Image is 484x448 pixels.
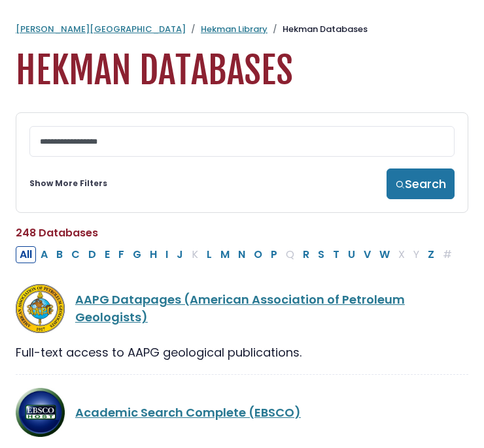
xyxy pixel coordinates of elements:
[101,246,114,263] button: Filter Results E
[16,246,36,263] button: All
[16,225,98,240] span: 248 Databases
[67,246,84,263] button: Filter Results C
[424,246,438,263] button: Filter Results Z
[16,344,468,361] div: Full-text access to AAPG geological publications.
[84,246,100,263] button: Filter Results D
[234,246,249,263] button: Filter Results N
[203,246,216,263] button: Filter Results L
[267,246,281,263] button: Filter Results P
[173,246,187,263] button: Filter Results J
[299,246,313,263] button: Filter Results R
[250,246,266,263] button: Filter Results O
[129,246,145,263] button: Filter Results G
[344,246,359,263] button: Filter Results U
[201,23,268,35] a: Hekman Library
[360,246,375,263] button: Filter Results V
[387,168,455,199] button: Search
[37,246,52,263] button: Filter Results A
[16,23,186,35] a: [PERSON_NAME][GEOGRAPHIC_DATA]
[16,246,457,262] div: Alpha-list to filter by first letter of database name
[16,49,468,93] h1: Hekman Databases
[114,246,128,263] button: Filter Results F
[16,23,468,36] nav: breadcrumb
[268,23,368,36] li: Hekman Databases
[162,246,172,263] button: Filter Results I
[216,246,233,263] button: Filter Results M
[375,246,394,263] button: Filter Results W
[146,246,161,263] button: Filter Results H
[75,291,405,325] a: AAPG Datapages (American Association of Petroleum Geologists)
[29,178,107,189] a: Show More Filters
[75,404,301,421] a: Academic Search Complete (EBSCO)
[329,246,343,263] button: Filter Results T
[52,246,67,263] button: Filter Results B
[29,126,455,157] input: Search database by title or keyword
[314,246,328,263] button: Filter Results S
